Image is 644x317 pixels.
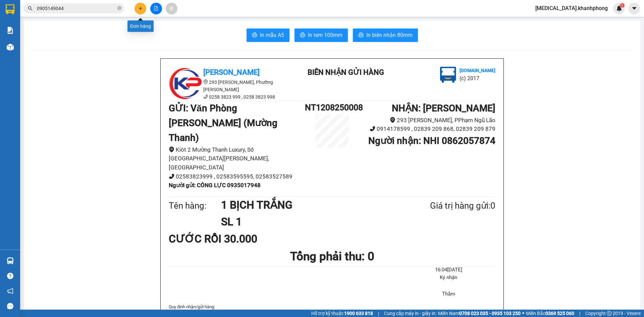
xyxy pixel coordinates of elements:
[260,31,284,39] span: In mẫu A5
[138,6,143,11] span: plus
[530,4,613,12] span: [MEDICAL_DATA].khanhphong
[247,29,289,42] button: printerIn mẫu A5
[397,199,495,213] div: Giá trị hàng gửi: 0
[459,311,521,316] strong: 0708 023 035 - 0935 103 250
[169,182,261,189] b: Người gửi : CÔNG LỰC 0935017948
[370,126,375,131] span: phone
[390,117,395,123] span: environment
[384,310,436,317] span: Cung cấp máy in - giấy in:
[252,32,257,39] span: printer
[7,257,14,264] img: warehouse-icon
[402,266,495,274] li: 16:04[DATE]
[203,68,260,76] b: [PERSON_NAME]
[169,247,495,266] h1: Tổng phải thu: 0
[7,27,14,34] img: solution-icon
[28,6,33,11] span: search
[169,93,289,101] li: 0258 3823 999 , 0258 3823 998
[154,6,158,11] span: file-add
[358,32,364,39] span: printer
[150,3,162,14] button: file-add
[460,68,495,73] b: [DOMAIN_NAME]
[402,274,495,282] li: Ký nhận
[37,5,116,12] input: Tìm tên, số ĐT hoặc mã đơn
[366,31,413,39] span: In biên nhận 80mm
[440,67,456,83] img: logo.jpg
[135,3,146,14] button: plus
[7,44,14,51] img: warehouse-icon
[6,4,14,14] img: logo-vxr
[359,116,495,125] li: 293 [PERSON_NAME], PPhạm Ngũ Lão
[203,94,208,99] span: phone
[117,6,121,10] span: close-circle
[631,5,637,11] span: caret-down
[526,310,574,317] span: Miền Bắc
[305,101,359,114] h1: NT1208250008
[169,6,174,11] span: aim
[621,3,623,8] span: 1
[359,124,495,134] li: 0914178599 , 02839 209 868, 02839 209 879
[169,78,289,93] li: 293 [PERSON_NAME], Phường [PERSON_NAME]
[7,303,13,309] span: message
[620,3,625,8] sup: 1
[438,310,521,317] span: Miền Nam
[308,31,342,39] span: In tem 100mm
[169,147,174,152] span: environment
[7,288,13,294] span: notification
[378,310,379,317] span: |
[368,135,495,146] b: Người nhận : NHI 0862057874
[221,213,397,230] h1: SL 1
[203,80,208,84] span: environment
[344,311,373,316] strong: 1900 633 818
[628,3,640,14] button: caret-down
[460,74,495,83] li: (c) 2017
[545,311,574,316] strong: 0369 525 060
[402,290,495,298] li: Thắm
[169,145,305,172] li: Kiôt 2 Mường Thanh Luxury, Số [GEOGRAPHIC_DATA][PERSON_NAME], [GEOGRAPHIC_DATA]
[169,103,277,143] b: GỬI : Văn Phòng [PERSON_NAME] (Mường Thanh)
[392,103,495,114] b: NHẬN : [PERSON_NAME]
[607,311,611,316] span: copyright
[308,68,384,76] b: BIÊN NHẬN GỬI HÀNG
[169,199,221,213] div: Tên hàng:
[117,5,121,12] span: close-circle
[7,273,13,279] span: question-circle
[522,312,524,315] span: ⚪️
[579,310,580,317] span: |
[169,67,202,100] img: logo.jpg
[169,172,305,181] li: 02583823999 , 02583595595, 02583527589
[300,32,305,39] span: printer
[221,197,397,213] h1: 1 BỊCH TRẮNG
[169,173,174,179] span: phone
[353,29,418,42] button: printerIn biên nhận 80mm
[166,3,177,14] button: aim
[169,230,276,247] div: CƯỚC RỒI 30.000
[616,5,622,11] img: icon-new-feature
[294,29,348,42] button: printerIn tem 100mm
[311,310,373,317] span: Hỗ trợ kỹ thuật:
